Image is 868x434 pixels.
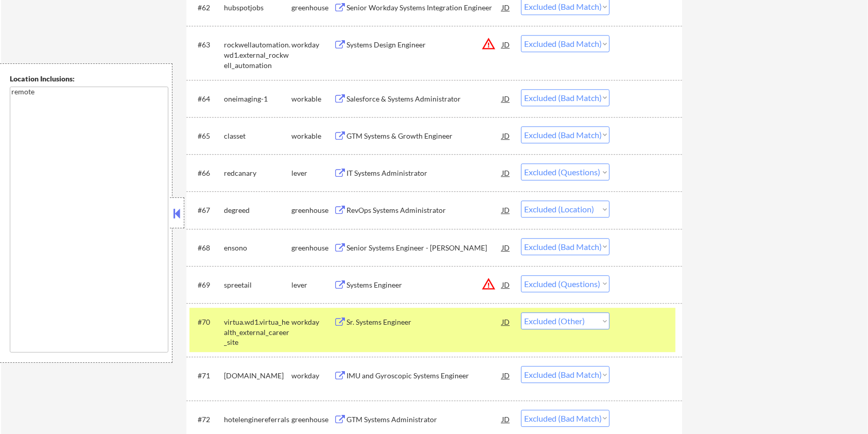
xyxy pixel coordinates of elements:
[198,40,216,50] div: #63
[481,37,496,51] button: warning_amber
[224,243,291,253] div: ensono
[501,410,511,428] div: JD
[224,131,291,141] div: classet
[291,414,334,425] div: greenhouse
[501,238,511,257] div: JD
[501,312,511,331] div: JD
[291,243,334,253] div: greenhouse
[291,317,334,327] div: workday
[291,40,334,50] div: workday
[346,414,502,425] div: GTM Systems Administrator
[224,3,291,13] div: hubspotjobs
[346,280,502,290] div: Systems Engineer
[481,277,496,291] button: warning_amber
[291,94,334,104] div: workable
[198,94,216,104] div: #64
[501,126,511,145] div: JD
[501,275,511,294] div: JD
[501,89,511,108] div: JD
[346,317,502,327] div: Sr. Systems Engineer
[198,205,216,215] div: #67
[346,168,502,178] div: IT Systems Administrator
[10,74,168,84] div: Location Inclusions:
[291,168,334,178] div: lever
[198,131,216,141] div: #65
[198,414,216,425] div: #72
[291,3,334,13] div: greenhouse
[198,168,216,178] div: #66
[224,94,291,104] div: oneimaging-1
[501,163,511,182] div: JD
[224,317,291,347] div: virtua.wd1.virtua_health_external_career_site
[224,205,291,215] div: degreed
[346,94,502,104] div: Salesforce & Systems Administrator
[198,371,216,381] div: #71
[224,280,291,290] div: spreetail
[291,205,334,215] div: greenhouse
[198,317,216,327] div: #70
[224,168,291,178] div: redcanary
[346,205,502,215] div: RevOps Systems Administrator
[501,201,511,219] div: JD
[346,3,502,13] div: Senior Workday Systems Integration Engineer
[501,35,511,54] div: JD
[346,131,502,141] div: GTM Systems & Growth Engineer
[346,40,502,50] div: Systems Design Engineer
[346,371,502,381] div: IMU and Gyroscopic Systems Engineer
[291,280,334,290] div: lever
[291,131,334,141] div: workable
[198,3,216,13] div: #62
[224,414,291,425] div: hotelenginereferrals
[346,243,502,253] div: Senior Systems Engineer - [PERSON_NAME]
[198,243,216,253] div: #68
[198,280,216,290] div: #69
[224,371,291,381] div: [DOMAIN_NAME]
[224,40,291,70] div: rockwellautomation.wd1.external_rockwell_automation
[291,371,334,381] div: workday
[501,366,511,385] div: JD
